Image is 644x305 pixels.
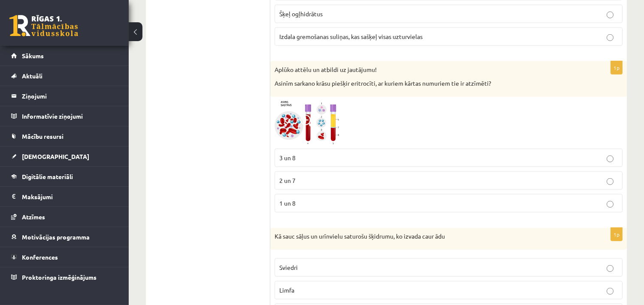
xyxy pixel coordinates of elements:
[607,288,614,295] input: Limfa
[22,253,58,261] span: Konferences
[11,267,118,287] a: Proktoringa izmēģinājums
[22,152,89,160] span: [DEMOGRAPHIC_DATA]
[22,187,118,206] legend: Maksājumi
[11,126,118,146] a: Mācību resursi
[11,187,118,206] a: Maksājumi
[279,33,423,40] span: Izdala gremošanas suliņas, kas sašķeļ visas uzturvielas
[11,46,118,66] a: Sākums
[11,247,118,267] a: Konferences
[607,201,614,208] input: 1 un 8
[275,101,339,144] img: 1.png
[11,207,118,227] a: Atzīmes
[11,86,118,106] a: Ziņojumi
[22,213,45,221] span: Atzīmes
[279,154,296,161] span: 3 un 8
[22,106,118,126] legend: Informatīvie ziņojumi
[11,147,118,166] a: [DEMOGRAPHIC_DATA]
[607,265,614,272] input: Sviedri
[22,233,90,241] span: Motivācijas programma
[11,106,118,126] a: Informatīvie ziņojumi
[22,72,42,80] span: Aktuāli
[22,273,97,281] span: Proktoringa izmēģinājums
[11,167,118,186] a: Digitālie materiāli
[607,155,614,162] input: 3 un 8
[11,66,118,86] a: Aktuāli
[279,10,323,18] span: Šķeļ ogļhidrātus
[279,286,294,294] span: Limfa
[279,263,298,271] span: Sviedri
[22,52,44,60] span: Sākums
[279,176,296,184] span: 2 un 7
[275,66,580,74] p: Aplūko attēlu un atbildi uz jautājumu!
[611,227,623,241] p: 1p
[607,12,614,18] input: Šķeļ ogļhidrātus
[9,15,78,36] a: Rīgas 1. Tālmācības vidusskola
[22,86,118,106] legend: Ziņojumi
[279,199,296,207] span: 1 un 8
[607,178,614,185] input: 2 un 7
[22,173,73,180] span: Digitālie materiāli
[611,61,623,75] p: 1p
[22,132,63,140] span: Mācību resursi
[11,227,118,247] a: Motivācijas programma
[275,79,580,88] p: Asinīm sarkano krāsu piešķir eritrocīti, ar kuriem kārtas numuriem tie ir atzīmēti?
[275,232,580,241] p: Kā sauc sāļus un urīnvielu saturošu šķidrumu, ko izvada caur ādu
[607,34,614,41] input: Izdala gremošanas suliņas, kas sašķeļ visas uzturvielas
